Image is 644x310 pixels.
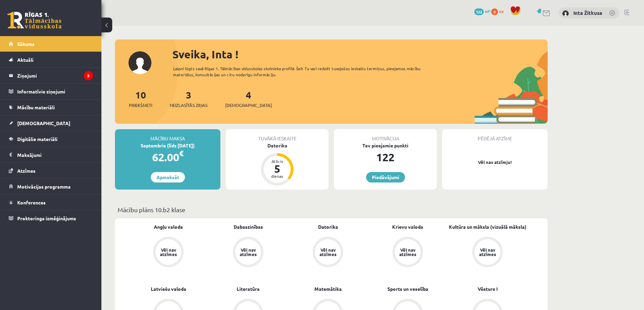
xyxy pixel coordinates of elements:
[267,174,287,178] div: dienas
[334,149,437,165] div: 122
[478,248,497,256] div: Vēl nav atzīmes
[179,148,184,158] span: €
[151,285,186,292] a: Latviešu valoda
[9,179,93,194] a: Motivācijas programma
[151,172,185,182] a: Apmaksāt
[314,285,342,292] a: Matemātika
[9,52,93,67] a: Aktuāli
[366,172,405,182] a: Piedāvājumi
[398,248,417,256] div: Vēl nav atzīmes
[449,223,526,230] a: Kultūra un māksla (vizuālā māksla)
[334,129,437,142] div: Motivācija
[474,8,484,15] span: 122
[9,131,93,147] a: Digitālie materiāli
[499,8,503,14] span: xp
[17,199,46,205] span: Konferences
[491,8,498,15] span: 0
[9,68,93,83] a: Ziņojumi3
[17,68,93,83] legend: Ziņojumi
[478,285,498,292] a: Vēsture I
[226,142,329,187] a: Datorika Atlicis 5 dienas
[318,248,337,256] div: Vēl nav atzīmes
[17,84,93,99] legend: Informatīvie ziņojumi
[154,223,183,230] a: Angļu valoda
[17,57,33,63] span: Aktuāli
[573,9,602,16] a: Inta Žitkusa
[267,159,287,163] div: Atlicis
[17,147,93,163] legend: Maksājumi
[448,237,527,269] a: Vēl nav atzīmes
[9,84,93,99] a: Informatīvie ziņojumi
[9,147,93,163] a: Maksājumi
[562,10,569,17] img: Inta Žitkusa
[334,142,437,149] div: Tev pieejamie punkti
[9,115,93,131] a: [DEMOGRAPHIC_DATA]
[225,89,272,109] a: 4[DEMOGRAPHIC_DATA]
[234,223,263,230] a: Dabaszinības
[159,248,178,256] div: Vēl nav atzīmes
[9,163,93,178] a: Atzīmes
[387,285,428,292] a: Sports un veselība
[128,237,208,269] a: Vēl nav atzīmes
[9,36,93,52] a: Sākums
[115,149,220,165] div: 62.00
[129,89,152,109] a: 10Priekšmeti
[239,248,258,256] div: Vēl nav atzīmes
[17,215,76,221] span: Proktoringa izmēģinājums
[208,237,288,269] a: Vēl nav atzīmes
[115,129,220,142] div: Mācību maksa
[226,142,329,149] div: Datorika
[225,102,272,109] span: [DEMOGRAPHIC_DATA]
[84,71,93,80] i: 3
[115,142,220,149] div: Septembris (līdz [DATE])
[442,129,548,142] div: Pēdējā atzīme
[446,159,544,166] p: Vēl nav atzīmju!
[267,163,287,174] div: 5
[288,237,368,269] a: Vēl nav atzīmes
[9,100,93,115] a: Mācību materiāli
[17,168,35,174] span: Atzīmes
[9,210,93,226] a: Proktoringa izmēģinājums
[474,8,490,14] a: 122 mP
[485,8,490,14] span: mP
[172,46,548,62] div: Sveika, Inta !
[17,184,71,190] span: Motivācijas programma
[17,136,57,142] span: Digitālie materiāli
[368,237,448,269] a: Vēl nav atzīmes
[170,102,208,109] span: Neizlasītās ziņas
[491,8,507,14] a: 0 xp
[17,41,34,47] span: Sākums
[129,102,152,109] span: Priekšmeti
[237,285,260,292] a: Literatūra
[9,195,93,210] a: Konferences
[7,12,62,29] a: Rīgas 1. Tālmācības vidusskola
[17,120,70,126] span: [DEMOGRAPHIC_DATA]
[118,205,545,214] p: Mācību plāns 10.b2 klase
[318,223,338,230] a: Datorika
[170,89,208,109] a: 3Neizlasītās ziņas
[392,223,423,230] a: Krievu valoda
[226,129,329,142] div: Tuvākā ieskaite
[173,65,433,78] div: Laipni lūgts savā Rīgas 1. Tālmācības vidusskolas skolnieka profilā. Šeit Tu vari redzēt tuvojošo...
[17,104,55,110] span: Mācību materiāli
